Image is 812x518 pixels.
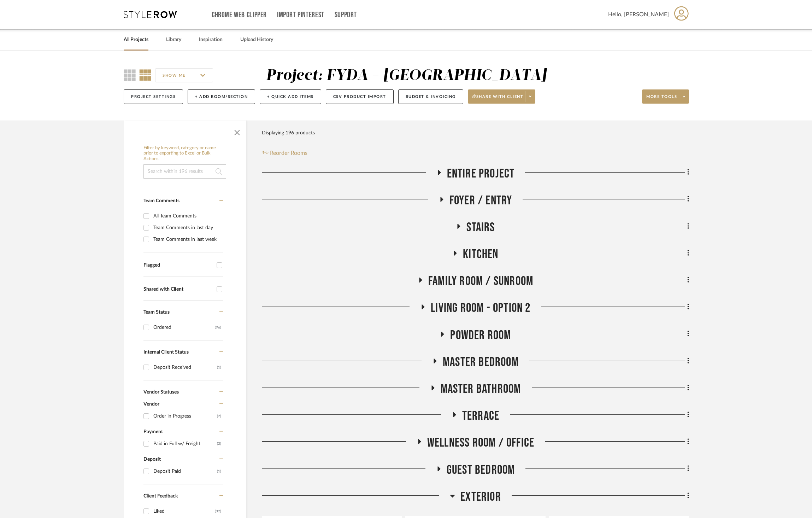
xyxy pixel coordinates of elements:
[143,494,178,499] span: Client Feedback
[188,89,255,104] button: + Add Room/Section
[217,438,221,449] div: (2)
[143,402,159,407] span: Vendor
[143,457,161,462] span: Deposit
[608,10,669,19] span: Hello, [PERSON_NAME]
[468,89,536,104] button: Share with client
[240,35,273,45] a: Upload History
[215,506,221,517] div: (32)
[431,301,530,316] span: Living Room - Option 2
[398,89,463,104] button: Budget & Invoicing
[153,466,217,477] div: Deposit Paid
[153,411,217,422] div: Order in Progress
[472,94,524,105] span: Share with client
[217,362,221,373] div: (1)
[124,89,183,104] button: Project Settings
[153,222,221,233] div: Team Comments in last day
[260,89,321,104] button: + Quick Add Items
[326,89,394,104] button: CSV Product Import
[143,390,179,395] span: Vendor Statuses
[427,435,534,450] span: Wellness Room / Office
[449,193,512,208] span: Foyer / Entry
[642,89,689,104] button: More tools
[262,126,315,140] div: Displaying 196 products
[143,198,180,203] span: Team Comments
[153,438,217,449] div: Paid in Full w/ Freight
[153,322,215,333] div: Ordered
[215,322,221,333] div: (96)
[199,35,223,45] a: Inspiration
[266,68,547,83] div: Project: FYDA - [GEOGRAPHIC_DATA]
[460,489,501,505] span: Exterior
[217,466,221,477] div: (1)
[443,355,519,370] span: Master Bedroom
[143,262,213,268] div: Flagged
[447,166,515,181] span: Entire Project
[153,210,221,222] div: All Team Comments
[646,94,677,105] span: More tools
[143,350,189,355] span: Internal Client Status
[143,286,213,292] div: Shared with Client
[143,164,226,179] input: Search within 196 results
[270,149,307,157] span: Reorder Rooms
[277,12,324,18] a: Import Pinterest
[153,234,221,245] div: Team Comments in last week
[143,429,163,434] span: Payment
[143,310,170,315] span: Team Status
[447,462,515,478] span: Guest Bedroom
[463,247,498,262] span: Kitchen
[143,145,226,162] h6: Filter by keyword, category or name prior to exporting to Excel or Bulk Actions
[153,506,215,517] div: Liked
[441,382,521,397] span: Master Bathroom
[450,328,511,343] span: Powder Room
[335,12,357,18] a: Support
[217,411,221,422] div: (2)
[153,362,217,373] div: Deposit Received
[262,149,307,157] button: Reorder Rooms
[230,124,244,138] button: Close
[124,35,148,45] a: All Projects
[462,408,499,424] span: Terrace
[466,220,495,235] span: Stairs
[428,274,533,289] span: Family Room / Sunroom
[166,35,181,45] a: Library
[212,12,267,18] a: Chrome Web Clipper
